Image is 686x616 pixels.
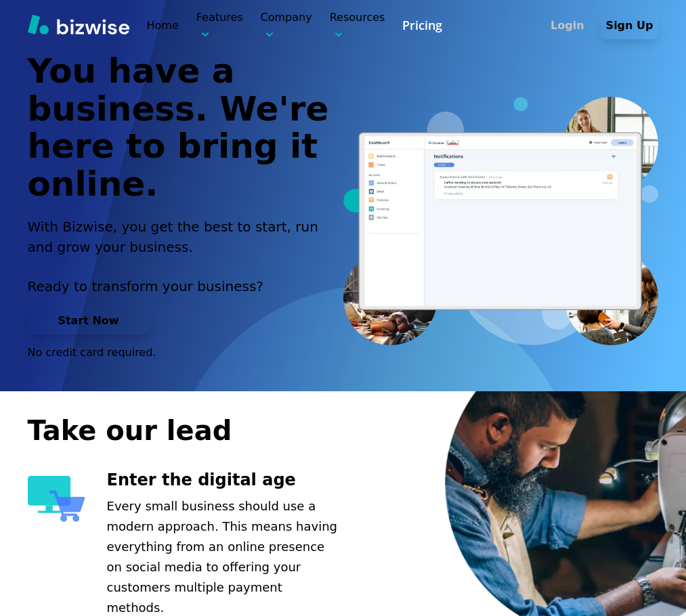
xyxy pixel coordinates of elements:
p: No credit card required. [28,345,343,360]
button: Login [545,12,590,39]
p: Company [261,9,312,41]
a: Pricing [402,17,442,34]
a: Start Now [28,314,150,327]
p: Ready to transform your business? [28,276,343,296]
h2: With Bizwise, you get the best to start, run and grow your business. [28,217,343,257]
img: Bizwise Logo [28,14,129,35]
p: Resources [330,9,385,41]
h1: You have a business. We're here to bring it online. [28,53,343,203]
h3: Enter the digital age [107,469,343,491]
p: Features [196,9,243,41]
h2: Take our lead [28,412,659,449]
button: Sign Up [601,12,659,39]
button: Start Now [28,307,150,334]
a: Login [545,19,601,32]
img: Enter the digital age Icon [28,476,85,522]
a: Sign Up [601,19,659,32]
a: Home [147,19,179,32]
